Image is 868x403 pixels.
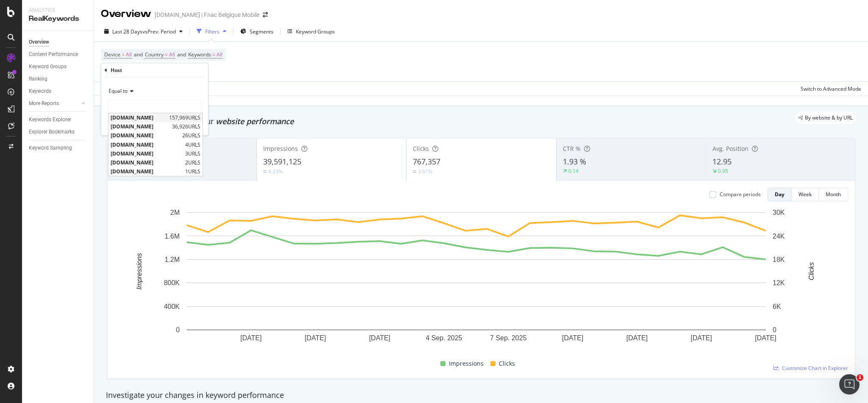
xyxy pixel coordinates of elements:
text: 0 [176,326,180,334]
button: Month [819,188,848,201]
div: Ranking [29,75,47,83]
div: Investigate your changes in keyword performance [106,390,856,401]
span: [DOMAIN_NAME] [111,150,183,157]
button: Keyword Groups [284,25,338,38]
text: [DATE] [305,334,326,342]
div: arrow-right-arrow-left [263,12,268,18]
svg: A chart. [114,208,838,355]
div: Keyword Groups [296,28,335,35]
span: Avg. Position [712,145,748,153]
div: Keyword Groups [29,62,67,71]
span: Clicks [413,145,429,153]
div: Keywords Explorer [29,115,71,124]
a: Explorer Bookmarks [29,128,88,136]
text: 800K [164,279,180,286]
span: Equal to [108,87,128,94]
div: Analytics [29,7,87,14]
span: [DOMAIN_NAME] [111,114,167,121]
span: Clicks [499,359,515,369]
span: = [212,51,215,58]
span: Impressions [263,145,298,153]
text: [DATE] [755,334,776,342]
div: 3.61% [418,168,432,175]
span: and [177,51,186,58]
div: 4.23% [268,168,283,175]
button: Day [768,188,792,201]
div: Week [798,191,812,198]
div: More Reports [29,99,59,108]
span: = [165,51,168,58]
span: 1.93 % [563,156,586,167]
span: By website & by URL [805,115,853,120]
img: Equal [413,170,416,173]
span: 1 URLS [185,168,200,175]
div: 0.95 [718,167,728,175]
div: Explorer Bookmarks [29,128,75,136]
div: Overview [29,38,49,47]
span: Keywords [188,51,211,58]
iframe: Intercom live chat [839,374,860,395]
text: 30K [773,209,785,216]
text: 4 Sep. 2025 [426,334,462,342]
text: 7 Sep. 2025 [490,334,526,342]
text: 24K [773,232,785,239]
span: Segments [250,28,273,35]
span: 4 URLS [185,141,200,148]
span: All [169,49,175,61]
a: More Reports [29,99,79,108]
a: Content Performance [29,50,88,59]
span: 767,357 [413,156,440,167]
button: Filters [193,25,230,38]
span: vs Prev. Period [142,28,176,35]
button: Segments [237,25,277,38]
span: 12.95 [712,156,732,167]
div: [DOMAIN_NAME] | Fnac Belgique Mobile [155,11,259,19]
button: Switch to Advanced Mode [797,82,861,95]
text: 12K [773,279,785,286]
span: 39,591,125 [263,156,301,167]
text: 1.6M [164,232,180,239]
text: [DATE] [369,334,390,342]
div: Content Performance [29,50,78,59]
a: Customize Chart in Explorer [773,364,848,372]
span: 1 [857,374,863,381]
span: 26 URLS [182,132,200,139]
span: [DOMAIN_NAME] [111,168,183,175]
span: [DOMAIN_NAME] [111,132,180,139]
text: [DATE] [691,334,712,342]
span: and [134,51,143,58]
div: Day [775,191,785,198]
div: RealKeywords [29,14,87,24]
div: Host [111,67,122,74]
text: [DATE] [240,334,262,342]
span: Impressions [449,359,484,369]
text: [DATE] [626,334,648,342]
text: Clicks [808,262,815,281]
button: Last 28 DaysvsPrev. Period [101,25,186,38]
div: Keywords [29,87,51,96]
div: 0.14 [568,167,579,175]
span: All [126,49,132,61]
a: Keywords Explorer [29,115,88,124]
div: legacy label [795,112,856,124]
span: [DOMAIN_NAME] [111,123,170,131]
div: Switch to Advanced Mode [801,85,861,92]
div: Keyword Sampling [29,144,72,153]
div: Overview [101,7,151,21]
text: [DATE] [562,334,583,342]
text: 0 [773,326,776,334]
img: Equal [263,170,267,173]
a: Ranking [29,75,88,83]
span: Device [104,51,120,58]
text: 1.2M [164,256,180,263]
text: Impressions [136,253,143,289]
span: 2 URLS [185,159,200,166]
div: Filters [205,28,220,35]
button: Cancel [105,120,131,128]
span: 36,926 URLS [172,123,200,131]
span: = [122,51,125,58]
button: Week [792,188,819,201]
div: Compare periods [720,191,761,198]
span: Customize Chart in Explorer [782,364,848,372]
